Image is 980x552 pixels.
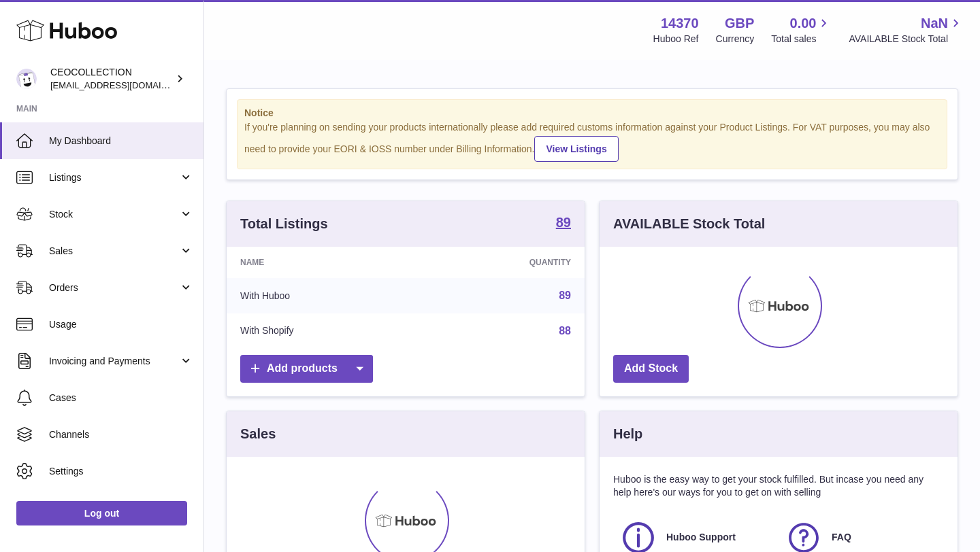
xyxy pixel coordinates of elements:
span: Sales [49,245,179,258]
a: View Listings [534,136,618,162]
strong: 14370 [661,14,699,33]
span: [EMAIL_ADDRESS][DOMAIN_NAME] [50,80,200,90]
span: FAQ [832,531,851,544]
a: 88 [559,325,571,337]
span: Stock [49,208,179,221]
img: jferguson@ceocollection.co.uk [16,69,37,89]
h3: AVAILABLE Stock Total [613,215,765,233]
td: With Shopify [227,313,420,349]
a: Add Stock [613,355,689,383]
span: Huboo Support [666,531,736,544]
a: NaN AVAILABLE Stock Total [849,14,964,46]
h3: Help [613,425,642,443]
span: Settings [49,465,193,478]
span: Listings [49,171,179,184]
th: Quantity [420,247,585,278]
span: My Dashboard [49,135,193,148]
span: Invoicing and Payments [49,355,179,368]
span: AVAILABLE Stock Total [849,33,964,46]
strong: GBP [725,14,754,33]
strong: 89 [556,215,571,229]
h3: Total Listings [240,215,328,233]
h3: Sales [240,425,276,443]
span: Channels [49,428,193,441]
span: Total sales [771,33,832,46]
a: 0.00 Total sales [771,14,832,46]
a: Add products [240,355,373,383]
span: 0.00 [790,14,817,33]
div: Huboo Ref [653,33,699,46]
a: Log out [16,501,187,525]
span: Orders [49,281,179,294]
th: Name [227,247,420,278]
span: Cases [49,392,193,404]
div: CEOCOLLECTION [50,66,173,92]
span: NaN [921,14,948,33]
span: Usage [49,318,193,331]
a: 89 [559,290,571,301]
div: If you're planning on sending your products internationally please add required customs informati... [244,121,940,162]
a: 89 [556,215,571,232]
div: Currency [716,33,755,46]
td: With Huboo [227,278,420,313]
p: Huboo is the easy way to get your stock fulfilled. But incase you need any help here's our ways f... [613,473,944,499]
strong: Notice [244,107,940,120]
